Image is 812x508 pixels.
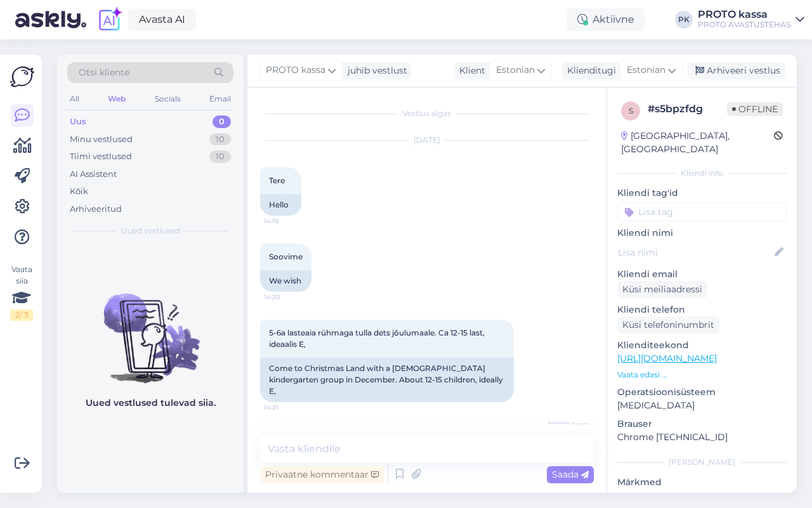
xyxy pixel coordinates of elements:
[617,268,787,281] p: Kliendi email
[260,270,311,292] div: We wish
[57,271,244,385] img: No chats
[617,202,787,221] input: Lisa tag
[264,403,311,412] span: 14:21
[675,11,693,29] div: PK
[260,134,594,146] div: [DATE]
[542,420,590,429] span: PROTO kassa
[621,129,774,156] div: [GEOGRAPHIC_DATA], [GEOGRAPHIC_DATA]
[70,203,122,216] div: Arhiveeritud
[567,8,645,31] div: Aktiivne
[213,115,231,128] div: 0
[552,469,589,480] span: Saada
[260,194,301,216] div: Hello
[70,115,86,128] div: Uus
[10,65,34,89] img: Askly Logo
[617,457,787,468] div: [PERSON_NAME]
[67,91,82,107] div: All
[269,176,285,185] span: Tere
[617,353,717,364] a: [URL][DOMAIN_NAME]
[70,150,132,163] div: Tiimi vestlused
[617,281,707,298] div: Küsi meiliaadressi
[128,9,196,30] a: Avasta AI
[70,185,88,198] div: Kõik
[698,20,790,30] div: PROTO AVASTUSTEHAS
[688,62,785,79] div: Arhiveeri vestlus
[121,225,180,237] span: Uued vestlused
[86,396,216,410] p: Uued vestlused tulevad siia.
[10,309,33,321] div: 2 / 3
[617,431,787,444] p: Chrome [TECHNICAL_ID]
[105,91,128,107] div: Web
[562,64,616,77] div: Klienditugi
[152,91,183,107] div: Socials
[617,386,787,399] p: Operatsioonisüsteem
[617,369,787,381] p: Vaata edasi ...
[10,264,33,321] div: Vaata siia
[96,6,123,33] img: explore-ai
[617,303,787,316] p: Kliendi telefon
[727,102,783,116] span: Offline
[343,64,407,77] div: juhib vestlust
[209,150,231,163] div: 10
[617,316,719,334] div: Küsi telefoninumbrit
[260,466,384,483] div: Privaatne kommentaar
[627,63,665,77] span: Estonian
[496,63,535,77] span: Estonian
[266,63,325,77] span: PROTO kassa
[629,106,633,115] span: s
[617,226,787,240] p: Kliendi nimi
[260,108,594,119] div: Vestlus algas
[648,101,727,117] div: # s5bpzfdg
[264,292,311,302] span: 14:20
[454,64,485,77] div: Klient
[618,245,772,259] input: Lisa nimi
[209,133,231,146] div: 10
[617,399,787,412] p: [MEDICAL_DATA]
[260,358,514,402] div: Come to Christmas Land with a [DEMOGRAPHIC_DATA] kindergarten group in December. About 12-15 chil...
[70,168,117,181] div: AI Assistent
[617,417,787,431] p: Brauser
[207,91,233,107] div: Email
[617,339,787,352] p: Klienditeekond
[698,10,804,30] a: PROTO kassaPROTO AVASTUSTEHAS
[617,186,787,200] p: Kliendi tag'id
[70,133,133,146] div: Minu vestlused
[269,252,303,261] span: Soovime
[264,216,311,226] span: 14:19
[617,476,787,489] p: Märkmed
[617,167,787,179] div: Kliendi info
[269,328,487,349] span: 5-6a lasteaia rühmaga tulla dets jõulumaale. Ca 12-15 last, ideaalis E,
[698,10,790,20] div: PROTO kassa
[79,66,129,79] span: Otsi kliente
